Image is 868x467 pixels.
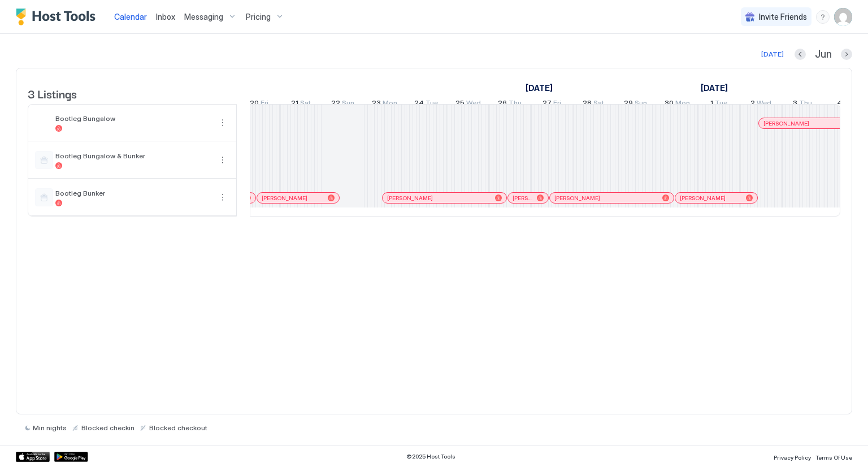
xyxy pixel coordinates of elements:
a: Calendar [114,11,147,23]
a: Privacy Policy [774,451,811,462]
span: 3 Listings [28,85,77,102]
span: 4 [837,98,842,110]
span: Bootleg Bungalow [55,114,211,123]
span: Tue [715,98,727,110]
span: 1 [710,98,713,110]
span: Fri [553,98,561,110]
span: Thu [509,98,522,110]
a: App Store [16,452,50,462]
span: Privacy Policy [774,454,811,461]
span: Wed [466,98,481,110]
a: June 25, 2025 [453,96,484,113]
a: June 20, 2025 [247,96,271,113]
div: [DATE] [761,49,784,59]
span: Calendar [114,12,147,21]
span: Pricing [246,12,271,22]
span: 28 [583,98,592,110]
a: Google Play Store [54,452,88,462]
span: [PERSON_NAME] [554,194,600,202]
span: Mon [675,98,690,110]
a: July 4, 2025 [834,96,854,113]
span: Mon [383,98,397,110]
span: 30 [665,98,674,110]
span: 2 [750,98,755,110]
a: July 3, 2025 [790,96,815,113]
span: Wed [757,98,771,110]
a: June 23, 2025 [369,96,400,113]
a: June 26, 2025 [495,96,524,113]
span: 23 [372,98,381,110]
a: Inbox [156,11,175,23]
span: 29 [624,98,633,110]
button: More options [216,191,229,204]
span: Blocked checkin [81,423,134,432]
a: June 29, 2025 [621,96,650,113]
span: 22 [331,98,340,110]
a: Host Tools Logo [16,8,101,25]
a: June 30, 2025 [662,96,693,113]
span: Tue [426,98,438,110]
span: 26 [498,98,507,110]
span: Terms Of Use [815,454,852,461]
span: Sat [300,98,311,110]
span: 20 [250,98,259,110]
a: July 2, 2025 [748,96,774,113]
span: 3 [793,98,797,110]
div: menu [216,153,229,167]
a: Terms Of Use [815,451,852,462]
div: menu [816,10,830,24]
button: [DATE] [759,47,785,61]
span: [PERSON_NAME] [262,194,307,202]
span: 25 [455,98,465,110]
a: June 22, 2025 [328,96,357,113]
span: [PERSON_NAME] [513,194,532,202]
span: Bootleg Bungalow & Bunker [55,152,211,160]
span: © 2025 Host Tools [406,453,455,460]
span: Sun [635,98,647,110]
button: More options [216,153,229,167]
span: [PERSON_NAME] [387,194,433,202]
a: June 1, 2025 [523,80,555,96]
a: June 24, 2025 [411,96,441,113]
a: July 1, 2025 [708,96,730,113]
a: June 28, 2025 [580,96,607,113]
span: Invite Friends [759,12,807,22]
span: [PERSON_NAME] [680,194,726,202]
span: Jun [815,48,832,61]
span: Fri [261,98,268,110]
span: [PERSON_NAME] [763,120,809,127]
button: Next month [841,49,852,60]
a: July 1, 2025 [698,80,731,96]
span: Thu [799,98,812,110]
span: Min nights [33,423,67,432]
button: More options [216,116,229,129]
span: 24 [414,98,424,110]
button: Previous month [795,49,806,60]
div: User profile [834,8,852,26]
iframe: Intercom live chat [11,429,38,456]
a: June 21, 2025 [288,96,314,113]
span: Inbox [156,12,175,21]
span: Blocked checkout [149,423,207,432]
div: menu [216,191,229,204]
div: menu [216,116,229,129]
span: Sun [342,98,354,110]
span: Bootleg Bunker [55,189,211,197]
span: Sat [593,98,604,110]
span: 27 [542,98,552,110]
span: Messaging [184,12,223,22]
a: June 27, 2025 [540,96,564,113]
div: listing image [35,114,53,132]
span: 21 [291,98,298,110]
